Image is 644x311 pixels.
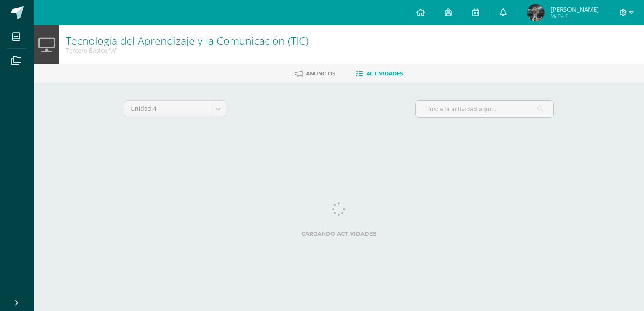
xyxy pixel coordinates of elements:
[295,67,335,80] a: Anuncios
[356,67,403,80] a: Actividades
[66,46,309,54] div: Tercero Básico 'A'
[550,5,599,13] span: [PERSON_NAME]
[66,33,309,48] a: Tecnología del Aprendizaje y la Comunicación (TIC)
[131,101,204,117] span: Unidad 4
[416,101,553,117] input: Busca la actividad aquí...
[527,4,544,21] img: 9a95df4ac6812a77677eaea83bce2b16.png
[550,13,599,20] span: Mi Perfil
[124,231,554,237] label: Cargando actividades
[124,101,226,117] a: Unidad 4
[366,70,403,77] span: Actividades
[66,35,309,46] h1: Tecnología del Aprendizaje y la Comunicación (TIC)
[306,70,335,77] span: Anuncios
